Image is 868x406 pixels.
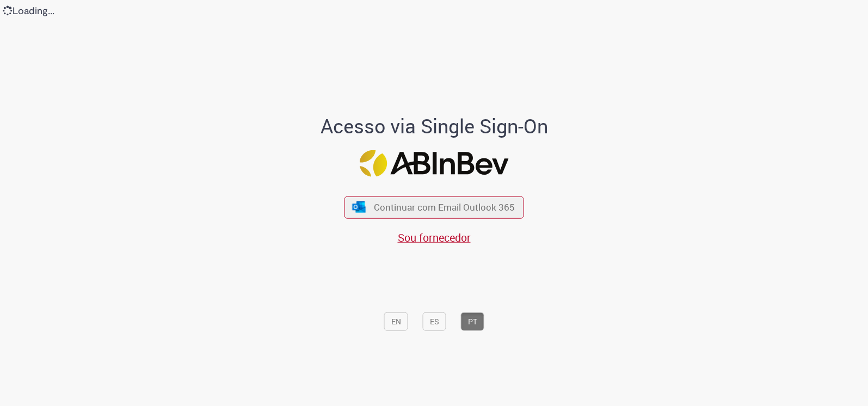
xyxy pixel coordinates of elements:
[384,312,408,330] button: EN
[461,312,484,330] button: PT
[398,230,471,244] a: Sou fornecedor
[351,201,366,213] img: ícone Azure/Microsoft 360
[374,201,515,213] span: Continuar com Email Outlook 365
[360,150,509,176] img: Logo ABInBev
[344,196,524,218] button: ícone Azure/Microsoft 360 Continuar com Email Outlook 365
[423,312,446,330] button: ES
[283,115,585,137] h1: Acesso via Single Sign-On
